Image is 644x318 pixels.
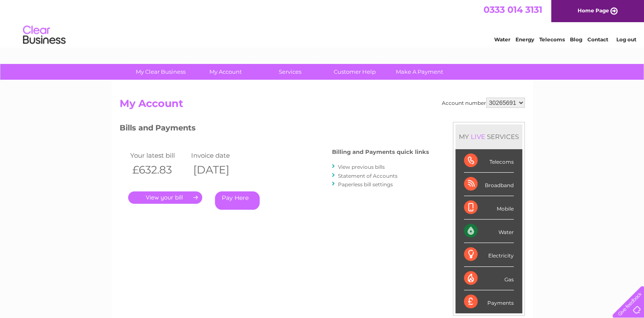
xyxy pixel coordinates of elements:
[464,149,514,173] div: Telecoms
[255,64,325,80] a: Services
[469,133,487,141] div: LIVE
[320,64,390,80] a: Customer Help
[464,196,514,220] div: Mobile
[23,22,66,48] img: logo.png
[120,98,525,114] h2: My Account
[587,36,608,43] a: Contact
[442,98,525,108] div: Account number
[128,191,202,204] a: .
[464,243,514,266] div: Electricity
[190,64,260,80] a: My Account
[121,5,524,41] div: Clear Business is a trading name of Verastar Limited (registered in [GEOGRAPHIC_DATA] No. 3667643...
[455,124,522,149] div: MY SERVICES
[338,164,385,170] a: View previous bills
[338,173,398,179] a: Statement of Accounts
[484,4,542,15] a: 0333 014 3131
[189,161,250,179] th: [DATE]
[570,36,582,43] a: Blog
[464,173,514,196] div: Broadband
[494,36,510,43] a: Water
[120,122,429,137] h3: Bills and Payments
[539,36,565,43] a: Telecoms
[189,150,250,161] td: Invoice date
[128,150,189,161] td: Your latest bill
[126,64,196,80] a: My Clear Business
[338,181,393,188] a: Paperless bill settings
[515,36,534,43] a: Energy
[332,149,429,155] h4: Billing and Payments quick links
[464,290,514,313] div: Payments
[215,191,260,210] a: Pay Here
[616,36,636,43] a: Log out
[464,220,514,243] div: Water
[464,267,514,290] div: Gas
[384,64,455,80] a: Make A Payment
[128,161,189,179] th: £632.83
